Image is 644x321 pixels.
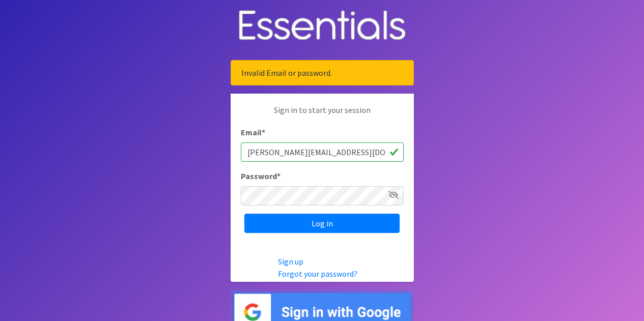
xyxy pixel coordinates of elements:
[241,170,281,182] label: Password
[277,171,281,181] abbr: required
[244,214,400,233] input: Log in
[278,269,357,279] a: Forgot your password?
[241,126,265,138] label: Email
[278,256,303,267] a: Sign up
[231,60,414,85] div: Invalid Email or password.
[262,127,265,137] abbr: required
[241,104,404,126] p: Sign in to start your session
